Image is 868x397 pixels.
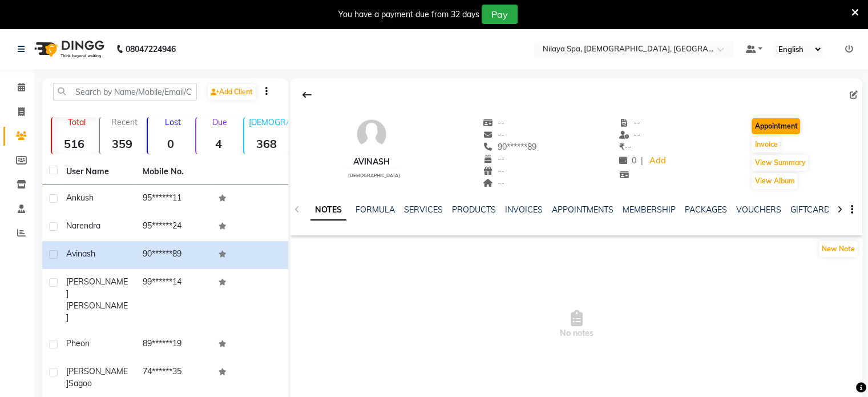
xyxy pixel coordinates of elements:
[752,118,800,134] button: Appointment
[790,204,835,215] a: GIFTCARDS
[619,142,624,152] span: ₹
[66,300,128,323] span: [PERSON_NAME]
[66,276,128,299] span: [PERSON_NAME]
[56,117,96,127] p: Total
[752,155,808,171] button: View Summary
[482,5,518,24] button: Pay
[483,118,504,128] span: --
[619,155,636,166] span: 0
[356,204,395,215] a: FORMULA
[736,204,781,215] a: VOUCHERS
[66,220,100,231] span: Narendra
[310,200,346,220] a: NOTES
[249,117,289,127] p: [DEMOGRAPHIC_DATA]
[505,204,543,215] a: INVOICES
[752,173,797,189] button: View Album
[354,117,389,151] img: avatar
[66,193,94,203] span: Ankush
[66,366,128,388] span: [PERSON_NAME]
[66,248,95,259] span: Avinash
[100,137,144,151] strong: 359
[344,156,400,168] div: Avinash
[199,117,241,127] p: Due
[244,137,289,151] strong: 368
[752,137,780,153] button: Invoice
[52,137,96,151] strong: 516
[290,267,862,382] span: No notes
[552,204,613,215] a: APPOINTMENTS
[338,9,479,21] div: You have a payment due from 32 days
[136,159,212,185] th: Mobile No.
[483,130,504,140] span: --
[619,130,641,140] span: --
[648,153,668,169] a: Add
[208,84,256,100] a: Add Client
[152,117,192,127] p: Lost
[483,154,504,164] span: --
[68,378,92,388] span: Sagoo
[29,33,107,65] img: logo
[819,241,858,257] button: New Note
[196,137,241,151] strong: 4
[623,204,676,215] a: MEMBERSHIP
[126,33,176,65] b: 08047224946
[619,118,641,128] span: --
[59,159,136,185] th: User Name
[452,204,496,215] a: PRODUCTS
[295,84,319,106] div: Back to Client
[483,166,504,176] span: --
[641,155,643,167] span: |
[104,117,144,127] p: Recent
[685,204,727,215] a: PACKAGES
[404,204,443,215] a: SERVICES
[148,137,192,151] strong: 0
[483,178,504,188] span: --
[348,173,400,178] span: [DEMOGRAPHIC_DATA]
[619,142,631,152] span: --
[53,83,197,101] input: Search by Name/Mobile/Email/Code
[66,338,90,348] span: Pheon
